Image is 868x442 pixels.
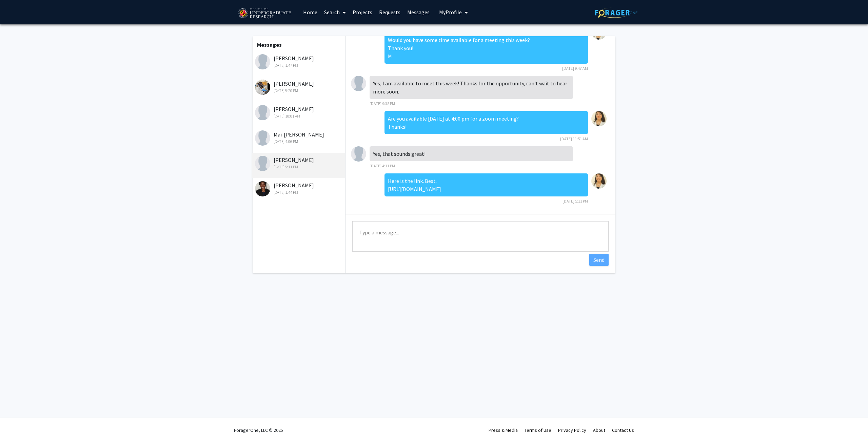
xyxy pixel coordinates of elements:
[255,62,343,68] div: [DATE] 1:47 PM
[255,189,343,195] div: [DATE] 1:44 PM
[489,427,518,433] a: Press & Media
[257,41,282,48] b: Messages
[612,427,634,433] a: Contact Us
[255,113,343,119] div: [DATE] 10:01 AM
[255,181,343,195] div: [PERSON_NAME]
[591,173,607,189] img: Magaly Toro
[376,0,404,24] a: Requests
[351,146,366,162] img: Hawa Mohamed
[370,76,573,99] div: Yes, I am available to meet this week! Thanks for the opportunity, can't wait to hear more soon.
[384,111,588,134] div: Are you available [DATE] at 4:00 pm for a zoom meeting? Thanks!
[255,139,343,145] div: [DATE] 4:06 PM
[349,0,376,24] a: Projects
[5,412,29,437] iframe: Chat
[255,54,270,69] img: Amelia Cairns
[404,0,433,24] a: Messages
[255,105,343,119] div: [PERSON_NAME]
[234,418,283,442] div: ForagerOne, LLC © 2025
[439,9,462,16] span: My Profile
[370,163,395,168] span: [DATE] 4:11 PM
[351,76,366,91] img: Hawa Mohamed
[255,80,343,94] div: [PERSON_NAME]
[560,136,588,141] span: [DATE] 11:51 AM
[525,427,551,433] a: Terms of Use
[384,24,588,64] div: Hi [PERSON_NAME], Would you have some time available for a meeting this week? Thank you! M
[352,221,609,252] textarea: Message
[563,198,588,204] span: [DATE] 5:11 PM
[255,156,343,170] div: [PERSON_NAME]
[255,156,270,171] img: Hawa Mohamed
[255,130,343,145] div: Mai-[PERSON_NAME]
[236,5,293,22] img: University of Maryland Logo
[255,80,270,95] img: Lauren Chung
[589,254,609,266] button: Send
[300,0,321,24] a: Home
[591,111,607,126] img: Magaly Toro
[255,88,343,94] div: [DATE] 5:20 PM
[384,173,588,196] div: Here is the link. Best. [URL][DOMAIN_NAME]
[255,130,270,146] img: Mai-Trang Pham
[370,101,395,106] span: [DATE] 9:38 PM
[370,146,573,161] div: Yes, that sounds great!
[255,181,270,196] img: Clare Ijoma
[255,54,343,68] div: [PERSON_NAME]
[595,7,637,18] img: ForagerOne Logo
[558,427,586,433] a: Privacy Policy
[321,0,349,24] a: Search
[593,427,605,433] a: About
[255,105,270,120] img: Ian Dabrowka
[255,164,343,170] div: [DATE] 5:11 PM
[562,66,588,71] span: [DATE] 9:47 AM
